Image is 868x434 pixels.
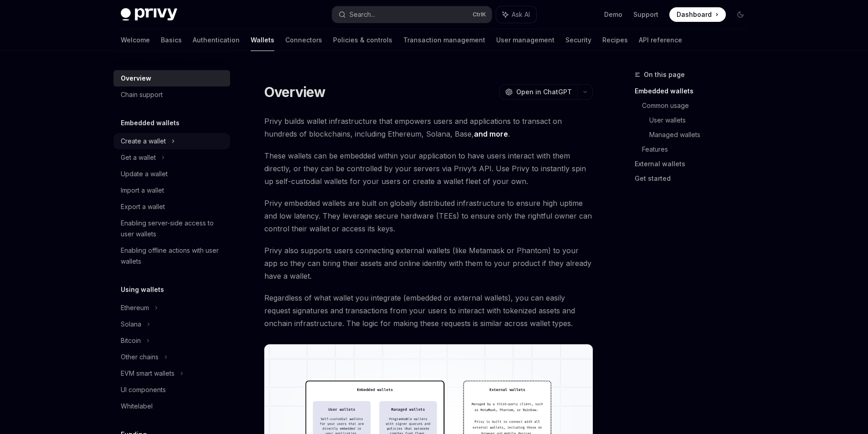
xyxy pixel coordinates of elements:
[121,201,165,212] div: Export a wallet
[121,117,180,128] h5: Embedded wallets
[733,7,748,22] button: Toggle dark mode
[604,10,622,19] a: Demo
[499,84,577,100] button: Open in ChatGPT
[121,185,164,196] div: Import a wallet
[121,284,164,295] h5: Using wallets
[113,215,230,242] a: Enabling server-side access to user wallets
[113,199,230,215] a: Export a wallet
[642,98,755,113] a: Common usage
[333,29,392,51] a: Policies & controls
[644,69,685,80] span: On this page
[121,245,225,267] div: Enabling offline actions with user wallets
[121,218,225,240] div: Enabling server-side access to user wallets
[264,115,593,140] span: Privy builds wallet infrastructure that empowers users and applications to transact on hundreds o...
[113,70,230,87] a: Overview
[649,128,755,142] a: Managed wallets
[113,382,230,398] a: UI components
[264,244,593,282] span: Privy also supports users connecting external wallets (like Metamask or Phantom) to your app so t...
[285,29,322,51] a: Connectors
[677,10,712,19] span: Dashboard
[121,89,163,100] div: Chain support
[669,7,726,22] a: Dashboard
[639,29,682,51] a: API reference
[113,166,230,182] a: Update a wallet
[121,335,141,346] div: Bitcoin
[121,384,166,395] div: UI components
[264,197,593,235] span: Privy embedded wallets are built on globally distributed infrastructure to ensure high uptime and...
[121,29,150,51] a: Welcome
[121,136,166,147] div: Create a wallet
[264,84,326,100] h1: Overview
[251,29,274,51] a: Wallets
[633,10,658,19] a: Support
[264,149,593,188] span: These wallets can be embedded within your application to have users interact with them directly, ...
[496,6,536,23] button: Ask AI
[113,242,230,270] a: Enabling offline actions with user wallets
[496,29,555,51] a: User management
[635,171,755,186] a: Get started
[403,29,485,51] a: Transaction management
[635,84,755,98] a: Embedded wallets
[121,8,177,21] img: dark logo
[473,11,486,18] span: Ctrl K
[474,129,508,139] a: and more
[121,302,149,313] div: Ethereum
[565,29,591,51] a: Security
[264,291,593,330] span: Regardless of what wallet you integrate (embedded or external wallets), you can easily request si...
[635,157,755,171] a: External wallets
[349,9,375,20] div: Search...
[113,87,230,103] a: Chain support
[113,398,230,414] a: Whitelabel
[642,142,755,157] a: Features
[516,87,572,97] span: Open in ChatGPT
[113,182,230,199] a: Import a wallet
[602,29,628,51] a: Recipes
[193,29,240,51] a: Authentication
[121,319,141,330] div: Solana
[121,152,156,163] div: Get a wallet
[121,73,151,84] div: Overview
[332,6,492,23] button: Search...CtrlK
[161,29,182,51] a: Basics
[121,168,168,179] div: Update a wallet
[121,368,175,379] div: EVM smart wallets
[512,10,530,19] span: Ask AI
[121,352,159,363] div: Other chains
[649,113,755,128] a: User wallets
[121,401,153,412] div: Whitelabel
